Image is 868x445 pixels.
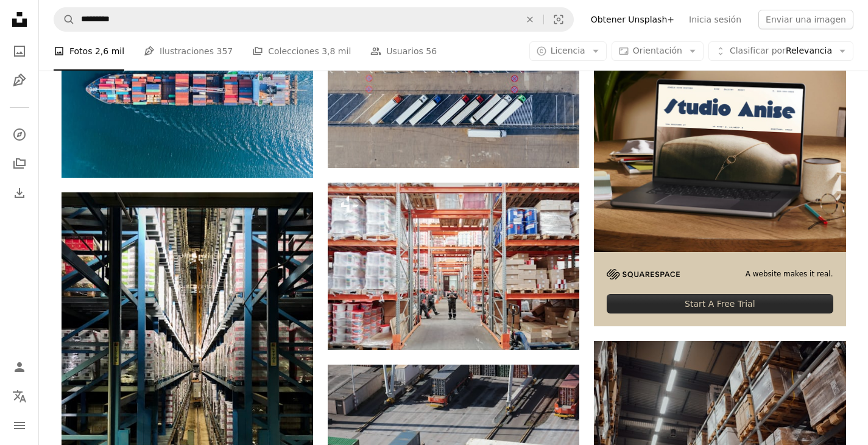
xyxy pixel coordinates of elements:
span: A website makes it real. [746,269,833,279]
button: Búsqueda visual [544,8,573,31]
span: Clasificar por [730,46,786,55]
a: Fotos [7,39,32,63]
span: 3,8 mil [322,44,351,58]
a: Jóvenes trabajadores de almacén interculturales en uniforme que se mueven a lo largo del pasillo ... [328,261,579,272]
a: Inicio — Unsplash [7,7,32,34]
button: Clasificar porRelevancia [708,41,853,61]
a: Obtener Unsplash+ [584,10,682,29]
a: Iniciar sesión / Registrarse [7,355,32,379]
form: Encuentra imágenes en todo el sitio [54,7,574,32]
span: 357 [216,44,233,58]
a: Colecciones 3,8 mil [252,32,351,71]
button: Borrar [517,8,543,31]
button: Menú [7,413,32,438]
span: Licencia [551,46,585,55]
span: Relevancia [730,45,832,57]
img: file-1705255347840-230a6ab5bca9image [607,269,680,279]
button: Enviar una imagen [758,10,853,29]
a: Colecciones [7,152,32,176]
a: Historial de descargas [7,181,32,205]
button: Licencia [529,41,607,61]
a: Usuarios 56 [370,32,437,71]
a: Cajas de cartón marrón sobre rejilla metálica blanca [594,419,845,430]
a: Inicia sesión [682,10,749,29]
button: Idioma [7,384,32,408]
a: blue and brown metal bridge [62,354,313,365]
a: Ilustraciones [7,68,32,93]
button: Orientación [612,41,704,61]
button: Buscar en Unsplash [54,8,75,31]
a: Ilustraciones 357 [144,32,233,71]
a: Explorar [7,122,32,147]
a: Camiones estacionados [328,78,579,89]
a: Buque portacontenedores de vista superior aérea con puente grúa para contenedor de carga, logísti... [62,83,313,94]
span: Orientación [633,46,682,55]
div: Start A Free Trial [607,294,833,314]
img: Jóvenes trabajadores de almacén interculturales en uniforme que se mueven a lo largo del pasillo ... [328,183,579,350]
span: 56 [426,44,437,58]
